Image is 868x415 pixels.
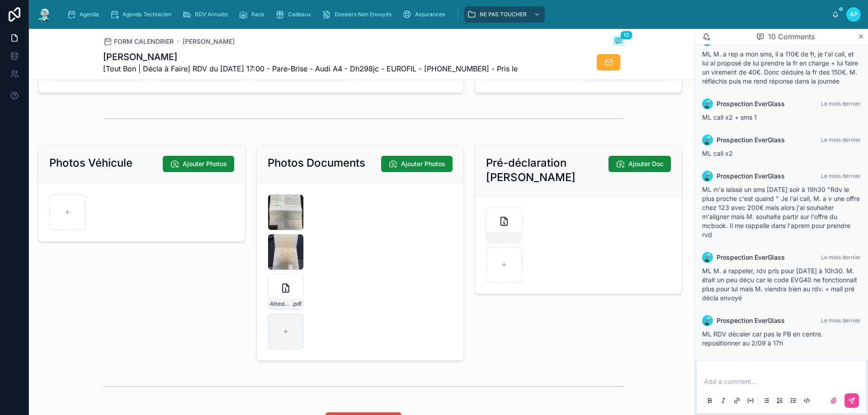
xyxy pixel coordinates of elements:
[80,11,99,18] span: Agenda
[114,37,174,46] span: FORM CALENDRIER
[236,6,271,23] a: Rack
[64,6,105,23] a: Agenda
[288,11,311,18] span: Cadeaux
[103,37,174,46] a: FORM CALENDRIER
[183,159,227,168] span: Ajouter Photos
[400,6,451,23] a: Assurances
[49,156,132,170] h2: Photos Véhicule
[103,51,518,63] h1: [PERSON_NAME]
[103,63,518,74] span: [Tout Bon | Décla à Faire] RDV du [DATE] 17:00 - Pare-Brise - Audi A4 - Dh298jc - EUROFIL - [PHON...
[401,159,445,168] span: Ajouter Photos
[717,316,785,325] span: Prospection EverGlass
[702,50,858,85] span: ML M. a rep a mon sms, il a 110€ de fr, je l'ai call, et lui ai proposé de lui prendre la fr en c...
[850,11,858,18] span: AP
[609,156,671,172] button: Ajouter Doc
[270,300,292,308] span: Attestation_Automobile
[821,254,861,261] span: Le mois dernier
[292,300,302,308] span: .pdf
[628,159,664,168] span: Ajouter Doc
[702,330,823,347] span: ML RDV décaler car pas le PB en centre. repositionner au 2/09 à 17h
[821,136,861,143] span: Le mois dernier
[381,156,453,172] button: Ajouter Photos
[251,11,264,18] span: Rack
[60,5,832,24] div: scrollable content
[702,186,860,238] span: ML m'a laissé un sms [DATE] soir à 19h30 "Rdv le plus proche c'est quand " Je l'ai call, M. a v u...
[319,6,398,23] a: Dossiers Non Envoyés
[702,267,857,302] span: ML M. a rappeler, rdv pris pour [DATE] à 10h30. M. était un peu déçu car le code EVG40 ne fonctio...
[486,156,609,185] h2: Pré-déclaration [PERSON_NAME]
[702,113,757,121] span: ML call x2 + sms 1
[107,6,178,23] a: Agenda Technicien
[273,6,317,23] a: Cadeaux
[415,11,445,18] span: Assurances
[183,37,235,46] a: [PERSON_NAME]
[821,317,861,324] span: Le mois dernier
[717,172,785,181] span: Prospection EverGlass
[768,31,815,42] span: 10 Comments
[268,156,365,170] h2: Photos Documents
[821,173,861,179] span: Le mois dernier
[179,6,234,23] a: RDV Annulés
[717,99,785,108] span: Prospection EverGlass
[195,11,228,18] span: RDV Annulés
[620,31,632,40] span: 10
[36,7,52,22] img: App logo
[717,135,785,145] span: Prospection EverGlass
[464,6,545,23] a: NE PAS TOUCHER
[123,11,171,18] span: Agenda Technicien
[163,156,234,172] button: Ajouter Photos
[717,253,785,262] span: Prospection EverGlass
[480,11,527,18] span: NE PAS TOUCHER
[335,11,392,18] span: Dossiers Non Envoyés
[821,100,861,107] span: Le mois dernier
[613,36,624,47] button: 10
[702,149,733,157] span: ML call x2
